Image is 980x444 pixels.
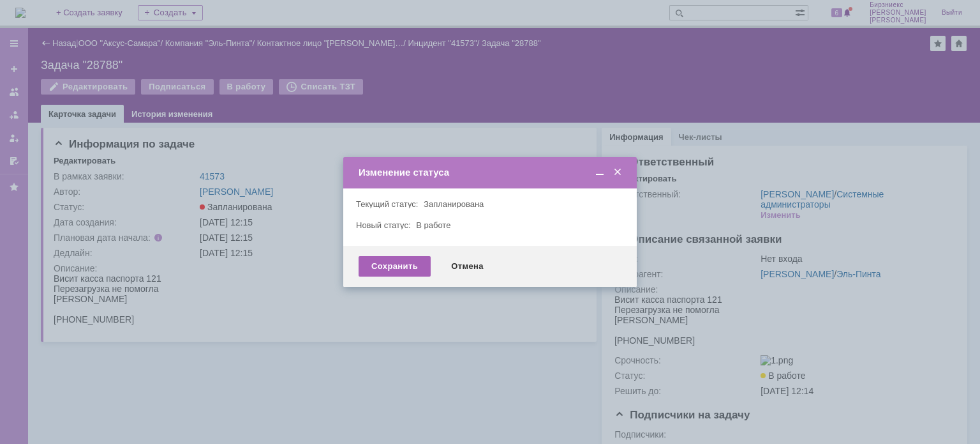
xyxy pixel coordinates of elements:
span: Запланирована [424,199,484,209]
span: Свернуть (Ctrl + M) [593,167,606,178]
span: Закрыть [611,167,624,178]
label: Текущий статус: [356,199,418,209]
span: В работе [416,220,450,230]
div: Изменение статуса [359,167,624,178]
label: Новый статус: [356,220,411,230]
